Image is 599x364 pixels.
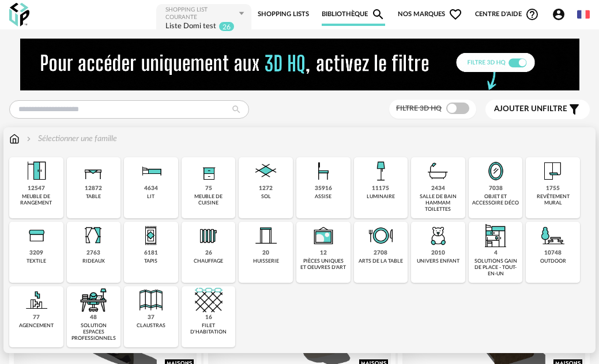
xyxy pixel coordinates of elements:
img: Luminaire.png [367,157,394,185]
span: Ajouter un [494,105,543,113]
div: 37 [148,314,155,321]
div: 11175 [372,185,389,192]
img: Rangement.png [195,157,223,185]
div: 35916 [315,185,332,192]
img: ToutEnUn.png [482,222,510,249]
div: 26 [205,249,212,257]
div: tapis [144,258,157,264]
div: lit [147,194,155,200]
img: fr [577,8,590,21]
img: Cloison.png [137,286,165,314]
div: 75 [205,185,212,192]
img: Salle%20de%20bain.png [424,157,452,185]
div: Sélectionner une famille [24,133,117,145]
img: filet.png [195,286,223,314]
img: svg+xml;base64,PHN2ZyB3aWR0aD0iMTYiIGhlaWdodD0iMTciIHZpZXdCb3g9IjAgMCAxNiAxNyIgZmlsbD0ibm9uZSIgeG... [9,133,20,145]
div: chauffage [194,258,223,264]
span: Nos marques [398,3,462,26]
img: Rideaux.png [80,222,107,249]
div: 6181 [144,249,158,257]
div: solution espaces professionnels [70,323,118,342]
span: Filter icon [567,103,581,116]
span: Account Circle icon [552,7,571,21]
span: Centre d'aideHelp Circle Outline icon [475,7,539,21]
div: 10748 [544,249,562,257]
div: 12872 [85,185,102,192]
img: Miroir.png [482,157,510,185]
div: 2763 [86,249,100,257]
a: BibliothèqueMagnify icon [322,3,385,26]
img: OXP [9,3,29,26]
div: 77 [33,314,40,321]
div: revêtement mural [529,194,577,207]
span: Heart Outline icon [449,7,462,21]
div: 16 [205,314,212,321]
div: huisserie [253,258,279,264]
div: 3209 [29,249,43,257]
div: Shopping List courante [165,6,238,21]
div: 12547 [28,185,45,192]
div: pièces uniques et oeuvres d'art [300,258,347,271]
span: Account Circle icon [552,7,566,21]
span: Help Circle Outline icon [525,7,539,21]
div: arts de la table [359,258,403,264]
div: 2708 [374,249,387,257]
div: univers enfant [417,258,459,264]
img: Assise.png [310,157,337,185]
img: UniqueOeuvre.png [310,222,337,249]
div: filet d'habitation [185,323,232,336]
img: svg+xml;base64,PHN2ZyB3aWR0aD0iMTYiIGhlaWdodD0iMTYiIHZpZXdCb3g9IjAgMCAxNiAxNiIgZmlsbD0ibm9uZSIgeG... [24,133,33,145]
img: ArtTable.png [367,222,394,249]
div: 1755 [546,185,560,192]
div: 2434 [431,185,445,192]
div: 7038 [489,185,503,192]
img: espace-de-travail.png [80,286,107,314]
img: Meuble%20de%20rangement.png [22,157,50,185]
sup: 26 [218,21,235,32]
img: Sol.png [252,157,280,185]
div: assise [315,194,331,200]
div: claustras [137,323,165,329]
img: Literie.png [137,157,165,185]
span: filtre [494,104,567,114]
div: Liste Domi test [165,21,216,32]
span: Filtre 3D HQ [396,105,442,112]
img: Table.png [80,157,107,185]
div: luminaire [367,194,395,200]
div: 4634 [144,185,158,192]
div: table [86,194,101,200]
div: 4 [494,249,498,257]
div: objet et accessoire déco [472,194,519,207]
div: 2010 [431,249,445,257]
img: Tapis.png [137,222,165,249]
div: agencement [19,323,54,329]
div: 12 [320,249,327,257]
div: meuble de cuisine [185,194,232,207]
img: UniversEnfant.png [424,222,452,249]
div: 1272 [259,185,273,192]
img: Huiserie.png [252,222,280,249]
div: solutions gain de place - tout-en-un [472,258,519,278]
div: sol [261,194,271,200]
img: Papier%20peint.png [539,157,567,185]
a: Shopping Lists [258,3,309,26]
div: salle de bain hammam toilettes [415,194,462,213]
span: Magnify icon [371,7,385,21]
div: textile [27,258,46,264]
div: outdoor [540,258,566,264]
img: Agencement.png [22,286,50,314]
img: NEW%20NEW%20HQ%20NEW_V1.gif [20,39,579,90]
div: rideaux [82,258,105,264]
div: 48 [90,314,97,321]
button: Ajouter unfiltre Filter icon [485,100,590,119]
div: meuble de rangement [13,194,60,207]
div: 20 [262,249,269,257]
img: Radiateur.png [195,222,223,249]
img: Outdoor.png [539,222,567,249]
img: Textile.png [22,222,50,249]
